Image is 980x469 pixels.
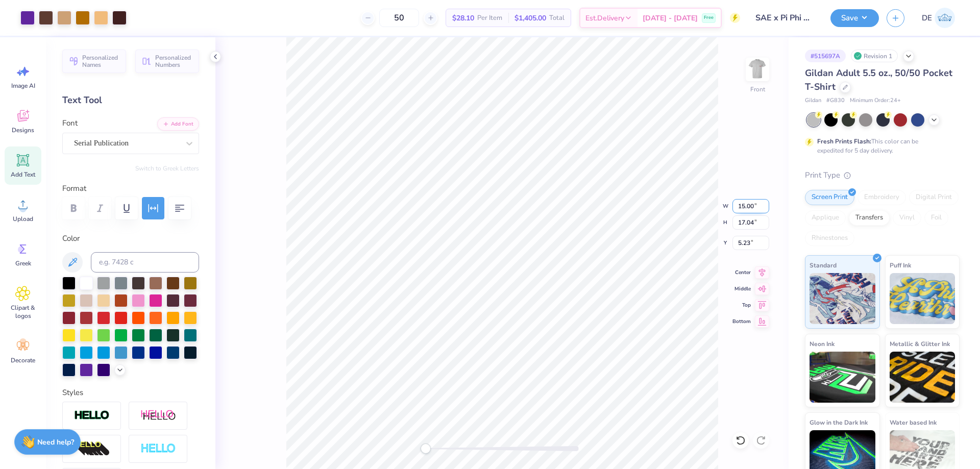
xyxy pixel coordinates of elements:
input: Untitled Design [748,8,823,28]
span: Glow in the Dark Ink [810,417,868,428]
span: $28.10 [452,13,474,23]
span: Puff Ink [890,260,911,270]
img: Stroke [74,410,110,422]
img: Shadow [140,409,176,422]
div: Accessibility label [421,443,431,454]
span: Top [732,301,751,309]
div: Print Type [805,169,960,181]
img: Djian Evardoni [935,8,955,28]
button: Switch to Greek Letters [135,164,199,172]
span: Upload [13,215,33,223]
span: Gildan [805,96,821,105]
strong: Need help? [37,437,74,447]
div: This color can be expedited for 5 day delivery. [817,137,943,155]
img: 3D Illusion [74,441,110,457]
div: Vinyl [893,210,921,226]
span: Middle [732,285,751,293]
div: Digital Print [909,190,959,205]
div: Text Tool [62,93,199,107]
span: Personalized Numbers [155,54,193,68]
a: DE [917,8,960,28]
div: Screen Print [805,190,854,205]
div: Applique [805,210,846,226]
button: Personalized Names [62,50,126,73]
button: Add Font [157,117,199,131]
span: Per Item [477,13,502,23]
label: Format [62,183,199,194]
span: Metallic & Glitter Ink [890,338,950,349]
div: Rhinestones [805,231,854,246]
img: Metallic & Glitter Ink [890,352,955,403]
span: Center [732,268,751,277]
img: Standard [810,273,875,324]
span: Decorate [11,356,35,364]
span: Bottom [732,317,751,326]
img: Puff Ink [890,273,955,324]
span: Add Text [11,170,35,179]
img: Front [747,59,768,80]
span: Personalized Names [82,54,120,68]
div: Transfers [849,210,890,226]
span: Est. Delivery [585,13,624,23]
span: $1,405.00 [514,13,546,23]
div: Embroidery [857,190,906,205]
strong: Fresh Prints Flash: [817,137,871,145]
div: Front [750,85,765,94]
input: e.g. 7428 c [91,252,199,273]
input: – – [379,9,419,27]
span: DE [922,12,932,24]
span: [DATE] - [DATE] [643,13,698,23]
div: Foil [924,210,948,226]
span: # G830 [826,96,845,105]
button: Personalized Numbers [135,50,199,73]
img: Neon Ink [810,352,875,403]
div: Revision 1 [851,50,898,62]
span: Greek [15,259,31,267]
span: Clipart & logos [6,304,40,320]
button: Save [830,9,879,27]
span: Neon Ink [810,338,835,349]
span: Water based Ink [890,417,937,428]
label: Styles [62,387,83,399]
span: Designs [12,126,34,134]
label: Font [62,117,78,129]
span: Gildan Adult 5.5 oz., 50/50 Pocket T-Shirt [805,67,952,93]
span: Free [704,14,714,21]
span: Total [549,13,565,23]
span: Standard [810,260,837,270]
img: Negative Space [140,443,176,455]
div: # 515697A [805,50,846,62]
span: Image AI [11,82,35,90]
span: Minimum Order: 24 + [850,96,901,105]
label: Color [62,233,199,244]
